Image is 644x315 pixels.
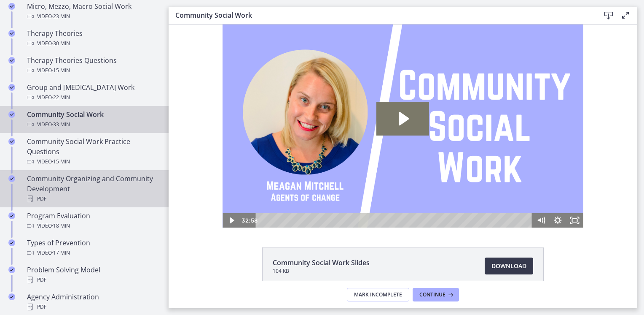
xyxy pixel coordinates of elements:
div: PDF [27,302,158,312]
div: Video [27,157,158,167]
span: Mark Incomplete [354,291,402,298]
div: Group and [MEDICAL_DATA] Work [27,82,158,103]
i: Completed [8,111,15,118]
div: Community Social Work [27,109,158,130]
span: Community Social Work Slides [273,258,370,268]
span: · 33 min [52,119,70,130]
div: Video [27,221,158,231]
span: · 18 min [52,221,70,231]
button: Continue [413,288,459,301]
iframe: Video Lesson [169,24,637,228]
button: Fullscreen [398,189,415,203]
span: · 15 min [52,157,70,167]
i: Completed [8,138,15,145]
span: · 23 min [52,11,70,22]
button: Show settings menu [381,189,398,203]
div: Video [27,11,158,22]
div: Program Evaluation [27,211,158,231]
span: · 30 min [52,38,70,49]
div: Video [27,119,158,130]
i: Completed [8,3,15,10]
button: Play Video [54,189,71,203]
i: Completed [8,266,15,273]
a: Download [485,258,533,274]
span: · 15 min [52,65,70,76]
div: Micro, Mezzo, Macro Social Work [27,1,158,22]
i: Completed [8,30,15,37]
div: Therapy Theories [27,28,158,49]
span: Continue [419,291,445,298]
h3: Community Social Work [175,10,587,20]
span: Download [491,261,526,271]
button: Mute [364,189,381,203]
button: Mark Incomplete [347,288,409,301]
div: Types of Prevention [27,238,158,258]
div: Therapy Theories Questions [27,55,158,76]
div: Community Social Work Practice Questions [27,136,158,167]
div: Problem Solving Model [27,265,158,285]
button: Play Video: cbe5qimtov91j64ic0dg.mp4 [208,77,260,111]
div: PDF [27,275,158,285]
div: Community Organizing and Community Development [27,174,158,204]
span: · 22 min [52,92,70,103]
div: PDF [27,194,158,204]
div: Playbar [94,189,360,203]
i: Completed [8,57,15,64]
i: Completed [8,175,15,182]
div: Video [27,38,158,49]
div: Video [27,92,158,103]
i: Completed [8,239,15,246]
div: Video [27,65,158,76]
i: Completed [8,212,15,219]
span: 104 KB [273,268,370,274]
span: · 17 min [52,248,70,258]
i: Completed [8,84,15,91]
i: Completed [8,293,15,300]
div: Video [27,248,158,258]
div: Agency Administration [27,292,158,312]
